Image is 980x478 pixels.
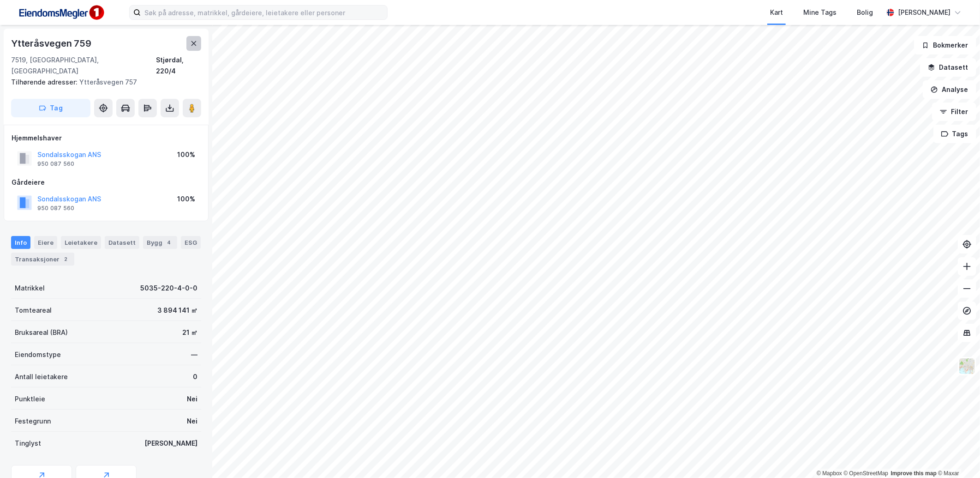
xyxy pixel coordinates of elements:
[61,236,101,249] div: Leietakere
[177,149,195,160] div: 100%
[193,371,197,382] div: 0
[15,416,51,427] div: Festegrunn
[156,54,201,77] div: Stjørdal, 220/4
[923,80,976,99] button: Analyse
[11,253,74,266] div: Transaksjoner
[934,434,980,478] iframe: Chat Widget
[844,470,889,477] a: OpenStreetMap
[857,7,873,18] div: Bolig
[920,58,976,77] button: Datasett
[143,236,177,249] div: Bygg
[770,7,783,18] div: Kart
[11,236,30,249] div: Info
[37,205,74,212] div: 950 087 560
[182,327,197,338] div: 21 ㎡
[15,327,68,338] div: Bruksareal (BRA)
[141,6,387,19] input: Søk på adresse, matrikkel, gårdeiere, leietakere eller personer
[34,236,57,249] div: Eiere
[11,99,90,117] button: Tag
[15,2,107,23] img: F4PB6Px+NJ5v8B7XTbfpPpyloAAAAASUVORK5CYII=
[11,77,194,88] div: Ytteråsvegen 757
[958,357,976,375] img: Z
[15,393,45,405] div: Punktleie
[140,283,197,294] div: 5035-220-4-0-0
[803,7,837,18] div: Mine Tags
[105,236,139,249] div: Datasett
[144,438,197,449] div: [PERSON_NAME]
[11,54,156,77] div: 7519, [GEOGRAPHIC_DATA], [GEOGRAPHIC_DATA]
[891,470,937,477] a: Improve this map
[15,283,45,294] div: Matrikkel
[15,349,61,360] div: Eiendomstype
[933,125,976,143] button: Tags
[61,254,71,264] div: 2
[11,36,93,51] div: Ytteråsvegen 759
[934,434,980,478] div: Kontrollprogram for chat
[898,7,950,18] div: [PERSON_NAME]
[12,133,201,144] div: Hjemmelshaver
[181,236,201,249] div: ESG
[177,194,195,205] div: 100%
[817,470,842,477] a: Mapbox
[914,36,976,54] button: Bokmerker
[187,393,197,405] div: Nei
[37,160,74,168] div: 950 087 560
[15,371,68,382] div: Antall leietakere
[187,416,197,427] div: Nei
[164,238,173,247] div: 4
[12,177,201,188] div: Gårdeiere
[157,305,197,316] div: 3 894 141 ㎡
[15,305,52,316] div: Tomteareal
[191,349,197,360] div: —
[15,438,41,449] div: Tinglyst
[11,78,79,86] span: Tilhørende adresser:
[932,103,976,121] button: Filter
